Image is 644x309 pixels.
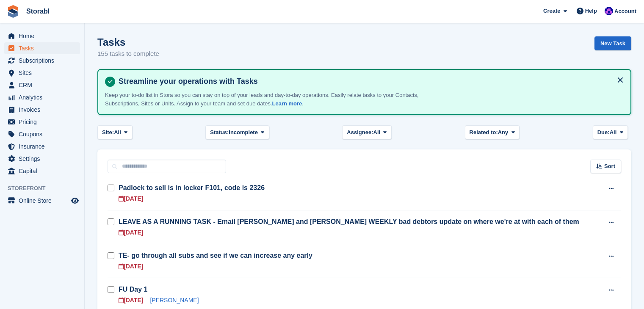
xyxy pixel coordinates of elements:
a: LEAVE AS A RUNNING TASK - Email [PERSON_NAME] and [PERSON_NAME] WEEKLY bad debtors update on wher... [119,218,579,225]
span: Insurance [19,141,69,152]
a: menu [4,55,80,66]
a: menu [4,116,80,128]
a: [PERSON_NAME] [150,297,199,303]
a: TE- go through all subs and see if we can increase any early [119,252,312,259]
button: Site: All [97,125,133,139]
span: Incomplete [229,128,258,137]
span: Assignee: [347,128,373,137]
span: Site: [102,128,114,137]
p: Keep your to-do list in Stora so you can stay on top of your leads and day-to-day operations. Eas... [105,91,423,108]
a: menu [4,141,80,152]
span: Due: [597,128,610,137]
span: Settings [19,153,69,165]
span: Related to: [470,128,498,137]
span: Sites [19,67,69,79]
span: CRM [19,79,69,91]
a: FU Day 1 [119,286,147,293]
span: Subscriptions [19,55,69,66]
span: Account [614,7,636,16]
div: [DATE] [119,228,143,237]
button: Due: All [593,125,628,139]
span: Status: [210,128,229,137]
span: Tasks [19,42,69,54]
div: [DATE] [119,194,143,203]
span: Invoices [19,104,69,116]
span: Sort [604,162,615,171]
img: Bailey Hunt [605,7,613,15]
a: menu [4,79,80,91]
span: Storefront [8,184,84,193]
a: menu [4,195,80,207]
button: Related to: Any [465,125,520,139]
span: Coupons [19,128,69,140]
a: Storabl [23,4,53,18]
span: All [114,128,121,137]
a: menu [4,42,80,54]
button: Assignee: All [342,125,392,139]
span: Analytics [19,91,69,103]
div: [DATE] [119,262,143,271]
a: menu [4,165,80,177]
span: Online Store [19,195,69,207]
a: Learn more [272,100,302,107]
span: All [610,128,617,137]
a: menu [4,91,80,103]
span: Help [585,7,597,15]
a: menu [4,153,80,165]
button: Status: Incomplete [205,125,269,139]
span: Capital [19,165,69,177]
a: menu [4,104,80,116]
h1: Tasks [97,36,159,48]
a: Preview store [70,196,80,206]
span: Home [19,30,69,42]
div: [DATE] [119,296,143,305]
span: Any [498,128,509,137]
a: New Task [594,36,631,50]
a: menu [4,67,80,79]
p: 155 tasks to complete [97,49,159,59]
span: All [373,128,381,137]
a: menu [4,30,80,42]
span: Create [543,7,560,15]
img: stora-icon-8386f47178a22dfd0bd8f6a31ec36ba5ce8667c1dd55bd0f319d3a0aa187defe.svg [7,5,19,18]
span: Pricing [19,116,69,128]
a: Padlock to sell is in locker F101, code is 2326 [119,184,265,191]
h4: Streamline your operations with Tasks [115,77,624,86]
a: menu [4,128,80,140]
